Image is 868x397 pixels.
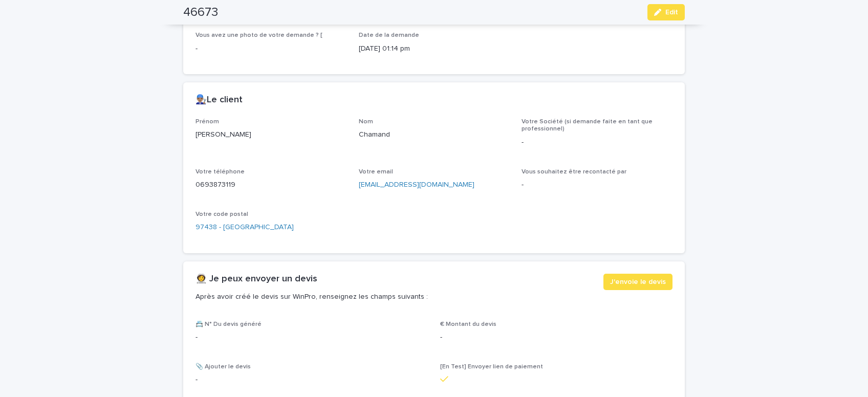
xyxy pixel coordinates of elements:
h2: 👨🏽‍🔧Le client [196,95,243,106]
span: J'envoie le devis [610,277,666,287]
span: Edit [665,9,678,16]
span: Nom [359,119,373,125]
p: - [440,332,672,343]
a: 97438 - [GEOGRAPHIC_DATA] [196,222,294,233]
p: - [522,180,672,190]
p: [DATE] 01:14 pm [359,43,510,54]
h2: 👩‍🚀 Je peux envoyer un devis [196,274,317,285]
span: Votre code postal [196,211,248,217]
span: [En Test] Envoyer lien de paiement [440,364,543,370]
span: € Montant du devis [440,321,496,327]
h2: 46673 [183,5,218,20]
p: Après avoir créé le devis sur WinPro, renseignez les champs suivants : [196,292,595,301]
p: Chamand [359,129,510,140]
span: Vous souhaitez être recontacté par [522,169,626,175]
button: J'envoie le devis [603,274,672,290]
p: 0693873119 [196,180,346,190]
span: Prénom [196,119,219,125]
span: Date de la demande [359,32,419,38]
a: [EMAIL_ADDRESS][DOMAIN_NAME] [359,181,474,188]
p: - [196,374,428,385]
span: 📇 N° Du devis généré [196,321,262,327]
span: Vous avez une photo de votre demande ? [ [196,32,322,38]
p: - [196,332,428,343]
span: Votre Société (si demande faite en tant que professionnel) [522,119,653,132]
p: - [522,137,672,148]
p: [PERSON_NAME] [196,129,346,140]
p: - [196,43,346,54]
span: 📎 Ajouter le devis [196,364,251,370]
span: Votre email [359,169,393,175]
span: Votre téléphone [196,169,245,175]
button: Edit [647,4,685,20]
